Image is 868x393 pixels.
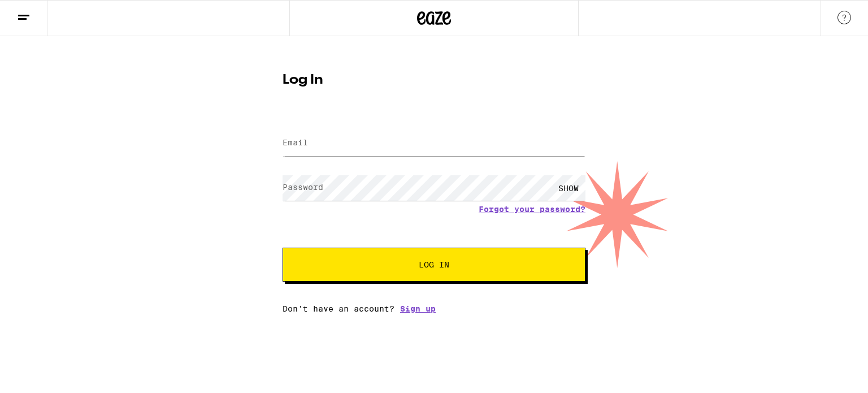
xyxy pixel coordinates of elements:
button: Log In [283,248,585,282]
label: Email [283,138,308,147]
input: Email [283,131,585,156]
a: Forgot your password? [479,205,585,214]
div: SHOW [552,175,585,201]
label: Password [283,183,323,192]
a: Sign up [400,304,436,313]
h1: Log In [283,74,585,87]
span: Log In [419,261,449,269]
div: Don't have an account? [283,304,585,313]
